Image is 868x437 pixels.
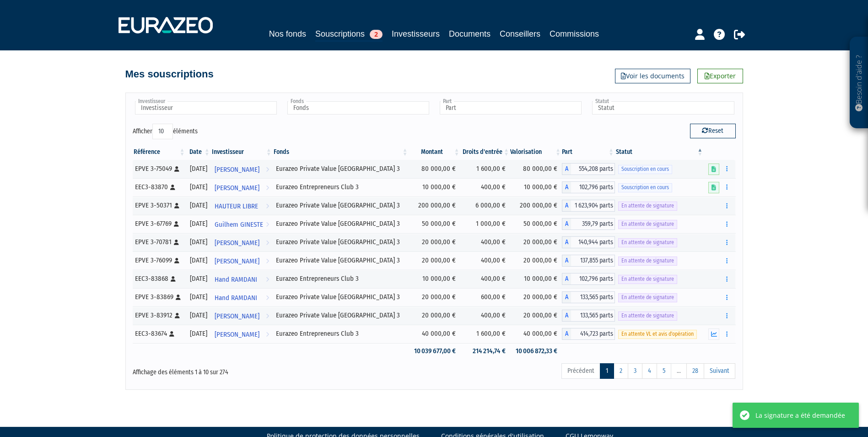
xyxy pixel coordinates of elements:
div: EPVE 3-83912 [135,311,183,320]
td: 20 000,00 € [510,288,562,306]
td: 20 000,00 € [510,233,562,251]
td: 20 000,00 € [409,288,461,306]
span: 140,944 parts [571,236,615,248]
span: 133,565 parts [571,310,615,322]
span: A [562,200,571,212]
span: A [562,310,571,322]
div: [DATE] [189,274,208,284]
td: 20 000,00 € [409,251,461,270]
img: 1732889491-logotype_eurazeo_blanc_rvb.png [119,17,213,33]
div: [DATE] [189,164,208,174]
div: A - Eurazeo Private Value Europe 3 [562,255,615,267]
td: 20 000,00 € [510,251,562,270]
span: A [562,218,571,230]
a: 3 [628,363,642,379]
i: [Français] Personne physique [171,276,176,282]
div: [DATE] [189,219,208,229]
div: A - Eurazeo Entrepreneurs Club 3 [562,273,615,285]
i: [Français] Personne physique [176,295,181,300]
button: Reset [690,124,736,138]
a: Commissions [550,27,599,40]
span: En attente de signature [618,275,677,284]
div: [DATE] [189,201,208,210]
span: 102,796 parts [571,181,615,193]
span: Souscription en cours [618,183,672,192]
i: [Français] Personne physique [174,203,179,208]
div: A - Eurazeo Private Value Europe 3 [562,310,615,322]
a: [PERSON_NAME] [211,306,273,325]
td: 20 000,00 € [409,306,461,325]
i: [Français] Personne physique [169,331,174,337]
div: Eurazeo Private Value [GEOGRAPHIC_DATA] 3 [276,292,406,302]
td: 600,00 € [460,288,510,306]
i: Voir l'investisseur [266,198,269,215]
td: 80 000,00 € [510,160,562,178]
div: Eurazeo Private Value [GEOGRAPHIC_DATA] 3 [276,201,406,210]
td: 10 000,00 € [409,178,461,197]
i: Voir l'investisseur [266,216,269,233]
span: 554,208 parts [571,163,615,175]
select: Afficheréléments [152,124,173,139]
div: Eurazeo Private Value [GEOGRAPHIC_DATA] 3 [276,219,406,229]
td: 200 000,00 € [510,197,562,215]
a: [PERSON_NAME] [211,233,273,251]
i: Voir l'investisseur [266,308,269,325]
span: [PERSON_NAME] [215,235,259,251]
span: En attente de signature [618,293,677,302]
a: Souscriptions2 [315,27,383,42]
th: Investisseur: activer pour trier la colonne par ordre croissant [211,144,273,160]
a: HAUTEUR LIBRE [211,197,273,215]
div: A - Eurazeo Private Value Europe 3 [562,200,615,212]
span: Guilhem GINESTE [215,216,263,233]
span: En attente de signature [618,257,677,265]
div: Affichage des éléments 1 à 10 sur 274 [133,362,376,377]
div: Eurazeo Entrepreneurs Club 3 [276,182,406,192]
th: Statut : activer pour trier la colonne par ordre d&eacute;croissant [615,144,704,160]
i: [Français] Personne physique [174,166,179,172]
th: Fonds: activer pour trier la colonne par ordre croissant [273,144,409,160]
i: Voir l'investisseur [266,326,269,343]
a: [PERSON_NAME] [211,178,273,197]
a: Guilhem GINESTE [211,215,273,233]
span: HAUTEUR LIBRE [215,198,258,215]
span: Hand RAMDANI [215,290,257,306]
td: 10 006 872,33 € [510,343,562,359]
div: [DATE] [189,182,208,192]
span: [PERSON_NAME] [215,326,259,343]
td: 400,00 € [460,233,510,251]
span: 102,796 parts [571,273,615,285]
div: A - Eurazeo Entrepreneurs Club 3 [562,328,615,340]
span: En attente de signature [618,238,677,247]
span: 137,855 parts [571,255,615,267]
a: Voir les documents [615,69,690,83]
th: Part: activer pour trier la colonne par ordre croissant [562,144,615,160]
span: 1 623,904 parts [571,200,615,212]
th: Valorisation: activer pour trier la colonne par ordre croissant [510,144,562,160]
th: Date: activer pour trier la colonne par ordre croissant [186,144,211,160]
a: Suivant [704,363,735,379]
a: Documents [449,27,491,40]
div: Eurazeo Private Value [GEOGRAPHIC_DATA] 3 [276,164,406,174]
a: Hand RAMDANI [211,270,273,288]
th: Montant: activer pour trier la colonne par ordre croissant [409,144,461,160]
th: Droits d'entrée: activer pour trier la colonne par ordre croissant [460,144,510,160]
span: Hand RAMDANI [215,271,257,288]
div: A - Eurazeo Private Value Europe 3 [562,163,615,175]
div: La signature a été demandée [755,410,845,420]
div: EEC3-83870 [135,182,183,192]
span: [PERSON_NAME] [215,253,259,270]
div: [DATE] [189,311,208,320]
td: 6 000,00 € [460,197,510,215]
span: A [562,255,571,267]
td: 214 214,74 € [460,343,510,359]
td: 200 000,00 € [409,197,461,215]
td: 50 000,00 € [409,215,461,233]
td: 10 039 677,00 € [409,343,461,359]
a: Nos fonds [269,27,306,40]
a: [PERSON_NAME] [211,325,273,343]
span: En attente de signature [618,311,677,320]
i: Voir l'investisseur [266,290,269,306]
a: 28 [686,363,704,379]
span: A [562,273,571,285]
a: Exporter [697,69,743,83]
